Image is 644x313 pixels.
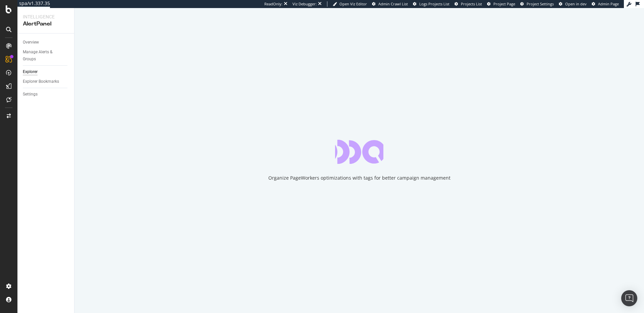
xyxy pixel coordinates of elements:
[461,1,482,6] span: Projects List
[372,1,408,7] a: Admin Crawl List
[565,1,587,6] span: Open in dev
[23,49,69,63] a: Manage Alerts & Groups
[493,1,515,6] span: Project Page
[339,1,367,6] span: Open Viz Editor
[23,91,38,98] div: Settings
[292,1,317,7] div: Viz Debugger:
[23,13,69,20] div: Intelligence
[264,1,282,7] div: ReadOnly:
[23,91,69,98] a: Settings
[621,290,637,306] div: Open Intercom Messenger
[520,1,554,7] a: Project Settings
[268,175,450,181] div: Organize PageWorkers optimizations with tags for better campaign management
[527,1,554,6] span: Project Settings
[487,1,515,7] a: Project Page
[559,1,587,7] a: Open in dev
[23,20,69,28] div: AlertPanel
[23,39,39,46] div: Overview
[413,1,449,7] a: Logs Projects List
[23,68,38,75] div: Explorer
[419,1,449,6] span: Logs Projects List
[598,1,619,6] span: Admin Page
[23,49,63,63] div: Manage Alerts & Groups
[23,68,69,75] a: Explorer
[333,1,367,7] a: Open Viz Editor
[23,78,59,85] div: Explorer Bookmarks
[378,1,408,6] span: Admin Crawl List
[23,39,69,46] a: Overview
[335,140,383,164] div: animation
[454,1,482,7] a: Projects List
[23,78,69,85] a: Explorer Bookmarks
[592,1,619,7] a: Admin Page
